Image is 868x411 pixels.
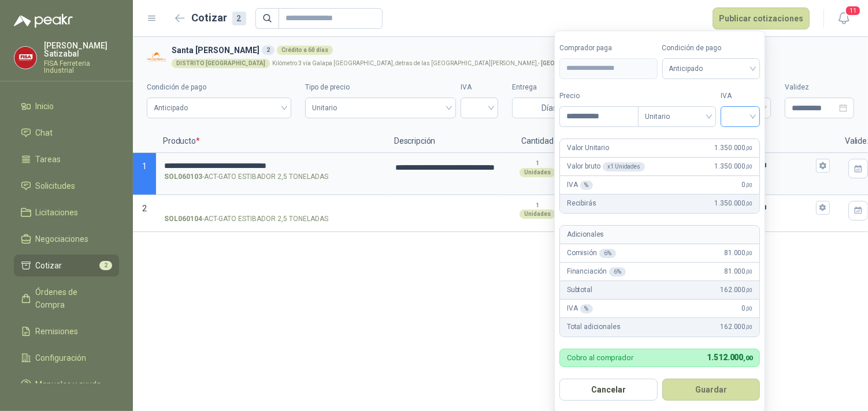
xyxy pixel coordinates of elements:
span: 81.000 [724,248,752,259]
p: Kilómetro 3 vía Galapa [GEOGRAPHIC_DATA], detras de las [GEOGRAPHIC_DATA][PERSON_NAME], - [272,61,628,66]
button: Flex $ [816,201,830,215]
p: FISA Ferreteria Industrial [44,60,119,74]
p: 1 [536,159,539,168]
span: 162.000 [720,285,752,296]
button: Flex $ [816,159,830,173]
span: 1 [142,162,147,171]
span: 11 [845,5,861,16]
div: 6 % [599,249,616,258]
label: Entrega [512,82,564,93]
a: Manuales y ayuda [14,373,119,395]
span: Remisiones [36,325,79,338]
span: 81.000 [724,266,752,277]
p: [PERSON_NAME] Satizabal [44,42,119,58]
button: Publicar cotizaciones [713,8,810,29]
label: Precio [559,91,638,102]
span: Configuración [36,352,87,364]
span: ,00 [745,200,752,207]
strong: SOL060103 [164,171,202,182]
label: Comprador paga [559,43,658,54]
button: Cancelar [559,379,658,401]
input: Flex $ [762,161,814,170]
span: Chat [36,126,53,139]
strong: [GEOGRAPHIC_DATA] , Atlántico [541,60,628,66]
span: 0 [742,180,752,190]
p: Recibirás [567,198,596,209]
span: Manuales y ayuda [36,378,102,391]
p: IVA [567,303,593,314]
span: Anticipado [669,60,754,77]
a: Negociaciones [14,228,119,250]
a: Solicitudes [14,175,119,197]
span: Tareas [36,153,61,166]
div: % [580,181,593,190]
h2: Cotizar [192,10,246,26]
span: 1.350.000 [715,143,752,154]
p: 1 [536,201,539,210]
p: IVA [567,180,593,190]
span: Inicio [36,100,54,113]
span: ,00 [745,163,752,170]
span: ,00 [745,305,752,312]
span: ,00 [745,268,752,275]
p: Producto [156,130,387,153]
p: Comisión [567,248,616,259]
button: 11 [833,8,854,29]
div: % [580,304,593,313]
img: Logo peakr [14,14,73,28]
p: Subtotal [567,285,592,296]
span: 1.350.000 [715,161,752,172]
span: ,00 [745,287,752,293]
p: Descripción [387,130,503,153]
a: Órdenes de Compra [14,281,119,316]
span: Cotizar [36,259,62,272]
span: 1.350.000 [715,198,752,209]
p: Total adicionales [567,322,621,332]
span: 162.000 [720,322,752,332]
div: 2 [262,46,275,55]
span: 2 [142,204,147,213]
input: SOL060104-ACT-GATO ESTIBADOR 2,5 TONELADAS [164,204,379,212]
span: Anticipado [154,99,284,117]
img: Company Logo [14,47,36,69]
p: Adicionales [567,229,604,240]
p: Cobro al comprador [567,354,633,361]
p: - ACT-GATO ESTIBADOR 2,5 TONELADAS [164,214,328,225]
p: Flete [722,130,838,153]
span: 0 [742,303,752,314]
span: ,00 [745,182,752,188]
input: Flex $ [762,203,814,212]
p: Financiación [567,266,626,277]
span: ,00 [745,145,752,151]
span: ,00 [743,354,752,362]
strong: SOL060104 [164,214,202,225]
div: Crédito a 60 días [277,46,333,55]
a: Chat [14,122,119,144]
div: Unidades [520,210,555,219]
div: x 1 Unidades [603,162,645,171]
a: Cotizar2 [14,255,119,277]
p: Valor bruto [567,161,645,172]
a: Configuración [14,347,119,369]
span: Unitario [645,108,709,125]
span: 2 [99,261,112,270]
span: Días [541,98,557,118]
span: Negociaciones [36,233,89,245]
label: IVA [721,91,760,102]
span: 1.512.000 [707,353,752,362]
button: Guardar [662,379,761,401]
label: Condición de pago [662,43,761,54]
input: SOL060103-ACT-GATO ESTIBADOR 2,5 TONELADAS [164,162,379,170]
label: Validez [785,82,854,93]
p: Cantidad [503,130,572,153]
div: 2 [232,12,246,25]
a: Tareas [14,148,119,170]
div: 6 % [609,267,626,277]
span: Unitario [312,99,449,117]
div: Unidades [520,168,555,177]
span: Solicitudes [36,180,76,192]
span: Órdenes de Compra [36,286,108,311]
div: DISTRITO [GEOGRAPHIC_DATA] [172,59,270,68]
p: - ACT-GATO ESTIBADOR 2,5 TONELADAS [164,171,328,182]
a: Licitaciones [14,201,119,223]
